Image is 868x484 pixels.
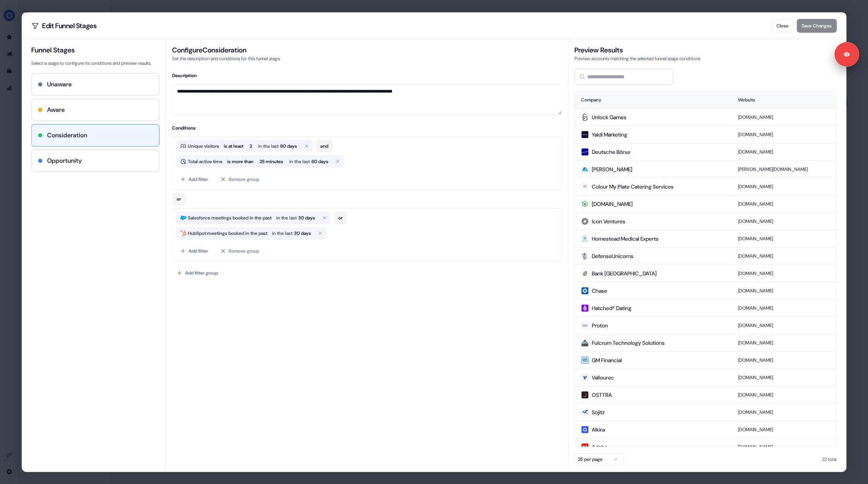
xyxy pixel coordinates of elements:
p: [DOMAIN_NAME] [738,269,830,277]
p: [DOMAIN_NAME] [738,148,830,155]
span: Homestead Medical Experts [592,234,659,242]
span: Vallourec [592,373,614,381]
span: Icon Ventures [592,217,625,225]
h3: Funnel Stages [31,45,159,54]
button: Remove group [216,244,264,258]
h4: Conditions [172,124,562,132]
span: in the last [276,214,298,221]
span: 25 minutes [260,157,283,165]
button: or [172,192,186,205]
span: 22 total [822,456,837,462]
span: Yaldi Marketing [592,130,627,138]
button: Remove group [216,172,264,186]
p: [DOMAIN_NAME] [738,391,830,398]
p: [DOMAIN_NAME] [738,443,830,450]
p: [PERSON_NAME][DOMAIN_NAME] [738,165,830,173]
span: Proton [592,321,608,329]
h2: Edit Funnel Stages [31,22,96,29]
p: Select a stage to configure its conditions and preview results. [31,59,159,67]
p: [DOMAIN_NAME] [738,425,830,433]
span: OSTTRA [592,391,612,398]
p: [DOMAIN_NAME] [738,356,830,364]
p: [DOMAIN_NAME] [738,287,830,294]
h4: Description [172,71,562,79]
p: [DOMAIN_NAME] [738,182,830,190]
button: Add filter group [172,266,223,280]
p: [DOMAIN_NAME] [738,200,830,207]
p: [DOMAIN_NAME] [738,408,830,416]
span: [DOMAIN_NAME] [592,200,633,207]
span: HubSpot meetings booked in the past [186,229,269,237]
p: Preview accounts matching the selected funnel stage conditions [574,54,837,62]
button: or [334,211,347,224]
span: [PERSON_NAME] [592,165,632,173]
span: Salesforce meetings booked in the past [186,214,273,221]
span: in the last [258,142,280,150]
span: GM Financial [592,356,622,364]
button: Close [772,19,794,32]
span: Alkira [592,425,605,433]
span: Unlock Games [592,113,627,121]
button: Add filter [176,172,213,186]
p: [DOMAIN_NAME] [738,304,830,312]
p: [DOMAIN_NAME] [738,130,830,138]
span: 2 [250,142,252,150]
span: in the last [289,157,311,165]
span: Sojitz [592,408,605,416]
span: in the last [272,229,294,237]
span: Deutsche Börse [592,148,630,155]
span: Adobe [592,443,608,450]
span: Colour My Plate Catering Services [592,182,674,190]
h3: Preview Results [574,45,837,54]
span: Total active time [186,157,224,165]
p: Set the description and conditions for this funnel stage. [172,54,562,62]
span: Fulcrum Technology Solutions [592,339,665,346]
p: [DOMAIN_NAME] [738,373,830,381]
p: [DOMAIN_NAME] [738,234,830,242]
span: Bank [GEOGRAPHIC_DATA] [592,269,657,277]
p: [DOMAIN_NAME] [738,217,830,225]
p: [DOMAIN_NAME] [738,321,830,329]
p: [DOMAIN_NAME] [738,252,830,260]
button: Add filter [176,244,213,258]
h4: Aware [47,105,65,114]
span: Chase [592,287,607,294]
p: [DOMAIN_NAME] [738,113,830,121]
h4: Opportunity [47,156,82,165]
h4: Unaware [47,79,72,89]
span: Unique visitors [186,142,221,150]
p: [DOMAIN_NAME] [738,339,830,346]
h3: Configure Consideration [172,45,562,54]
button: and [316,140,333,152]
h4: Consideration [47,130,87,140]
div: Website [738,96,830,103]
div: Company [581,96,726,103]
span: Hatched® Dating [592,304,632,312]
span: DefenseUnicorns [592,252,633,260]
